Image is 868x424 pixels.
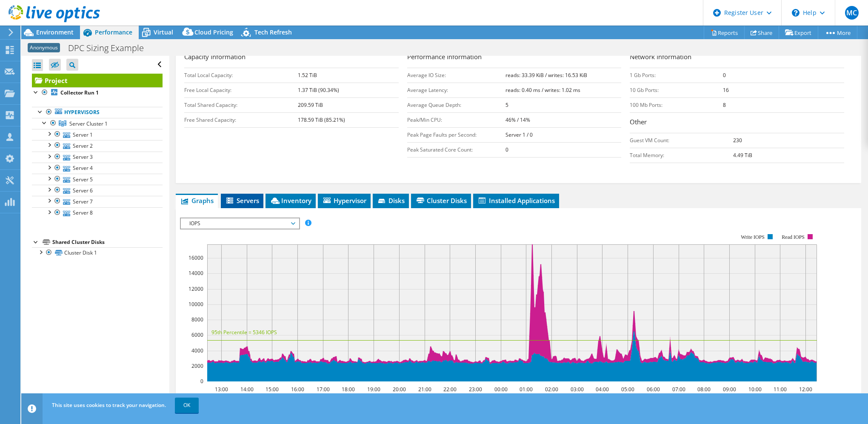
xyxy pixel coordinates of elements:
a: Server 4 [32,163,163,174]
td: Guest VM Count: [630,133,733,148]
td: Total Local Capacity: [184,68,298,83]
a: Hypervisors [32,107,163,118]
text: 22:00 [443,386,457,393]
td: Average IO Size: [407,68,505,83]
span: Anonymous [28,43,60,52]
span: Cluster Disks [415,196,467,205]
td: Average Latency: [407,83,505,97]
td: Peak Page Faults per Second: [407,127,505,142]
a: Export [779,26,818,39]
text: 07:00 [672,386,685,393]
svg: \n [792,9,799,17]
text: 14000 [188,269,203,277]
td: 100 Mb Ports: [630,97,723,112]
text: 00:00 [494,386,508,393]
td: Free Shared Capacity: [184,112,298,127]
b: 4.49 TiB [733,152,752,159]
b: 46% / 14% [505,116,530,123]
span: Servers [225,196,259,205]
text: 02:00 [545,386,558,393]
text: 05:00 [621,386,634,393]
a: Server 5 [32,174,163,185]
span: This site uses cookies to track your navigation. [52,401,166,409]
h1: DPC Sizing Example [64,43,157,53]
b: 1.37 TiB (90.34%) [298,86,339,94]
a: Server 1 [32,129,163,140]
td: Peak Saturated Core Count: [407,142,505,157]
td: Total Shared Capacity: [184,97,298,112]
text: 15:00 [266,386,279,393]
text: 20:00 [393,386,406,393]
text: 10000 [188,301,203,308]
b: 230 [733,137,742,144]
a: Server Cluster 1 [32,118,163,129]
a: More [818,26,857,39]
b: 0 [723,72,726,79]
a: Collector Run 1 [32,87,163,98]
text: 16:00 [291,386,304,393]
a: Server 6 [32,185,163,196]
text: 14:00 [240,386,254,393]
span: IOPS [185,218,294,229]
a: Server 2 [32,140,163,151]
text: 06:00 [647,386,660,393]
text: 8000 [191,316,203,323]
h3: Performance Information [407,52,622,63]
text: Read IOPS [782,234,805,240]
text: 12:00 [799,386,812,393]
span: MC [845,6,859,20]
b: 16 [723,86,729,94]
text: 01:00 [520,386,533,393]
a: Server 8 [32,207,163,218]
text: 09:00 [723,386,736,393]
a: OK [175,398,199,413]
text: 17:00 [317,386,330,393]
text: 16000 [188,254,203,261]
span: Tech Refresh [254,28,292,36]
b: 0 [505,146,508,153]
b: 178.59 TiB (85.21%) [298,116,345,123]
text: 95th Percentile = 5346 IOPS [211,329,277,336]
span: Environment [36,28,74,36]
b: Server 1 / 0 [505,131,533,138]
a: Server 7 [32,196,163,207]
text: 18:00 [342,386,355,393]
span: Server Cluster 1 [69,120,108,127]
span: Performance [95,28,132,36]
text: 21:00 [418,386,431,393]
a: Server 3 [32,152,163,163]
text: 19:00 [367,386,380,393]
a: Project [32,74,163,87]
b: 5 [505,101,508,109]
h3: Other [630,117,844,129]
b: 209.59 TiB [298,101,323,109]
td: Total Memory: [630,148,733,163]
text: 23:00 [469,386,482,393]
b: reads: 0.40 ms / writes: 1.02 ms [505,86,580,94]
a: Share [744,26,779,39]
text: 6000 [191,331,203,338]
text: Write IOPS [741,234,765,240]
td: Free Local Capacity: [184,83,298,97]
text: 10:00 [748,386,762,393]
b: 1.52 TiB [298,72,317,79]
span: Installed Applications [477,196,555,205]
td: 10 Gb Ports: [630,83,723,97]
td: 1 Gb Ports: [630,68,723,83]
text: 03:00 [571,386,584,393]
b: Collector Run 1 [60,89,99,96]
text: 2000 [191,362,203,370]
span: Virtual [154,28,173,36]
h3: Network Information [630,52,844,63]
div: Shared Cluster Disks [52,237,163,247]
span: Hypervisor [322,196,366,205]
span: Inventory [270,196,311,205]
span: Disks [377,196,405,205]
td: Peak/Min CPU: [407,112,505,127]
text: 13:00 [215,386,228,393]
text: 0 [200,378,203,385]
span: Cloud Pricing [194,28,233,36]
b: 8 [723,101,726,109]
td: Average Queue Depth: [407,97,505,112]
text: 12000 [188,285,203,292]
